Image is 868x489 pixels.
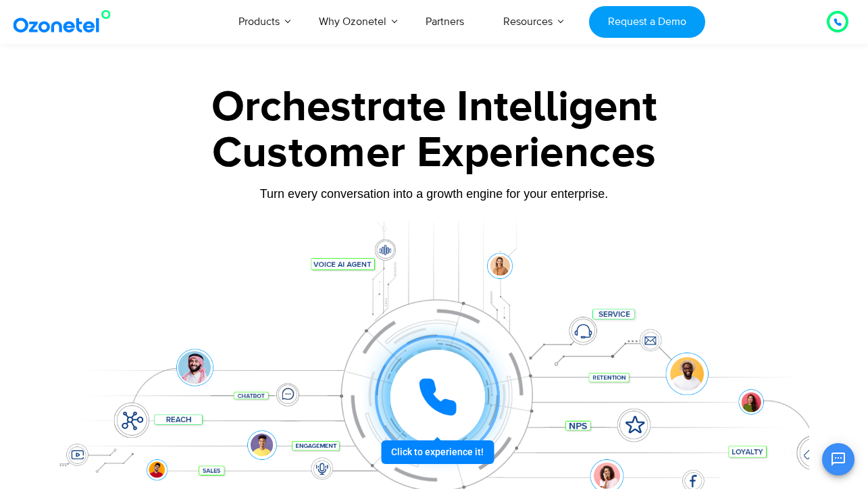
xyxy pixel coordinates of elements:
div: Orchestrate Intelligent [59,86,809,129]
button: Open chat [822,443,854,475]
div: Customer Experiences [59,121,809,186]
div: Turn every conversation into a growth engine for your enterprise. [59,186,809,201]
a: Request a Demo [589,6,705,38]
